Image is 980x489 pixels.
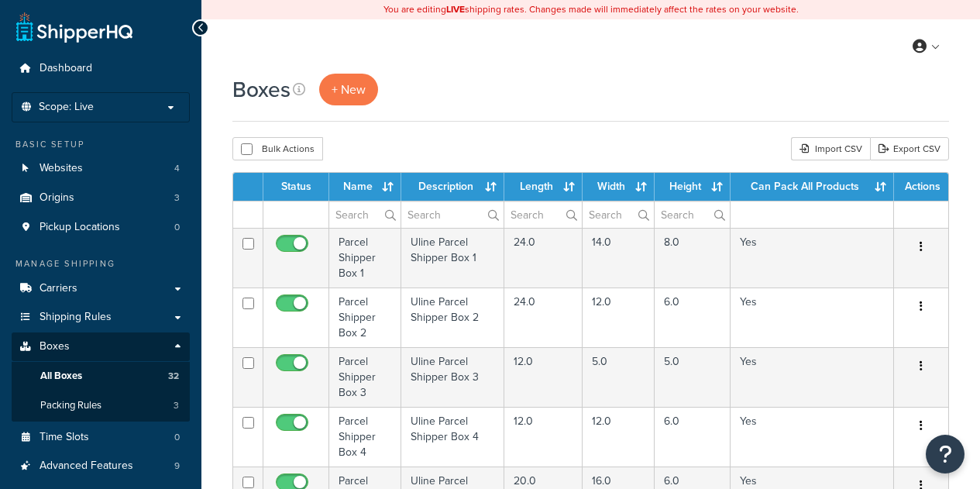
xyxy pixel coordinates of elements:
span: Pickup Locations [40,221,120,234]
span: Websites [40,162,83,175]
td: 5.0 [583,347,655,407]
a: Packing Rules 3 [12,391,190,420]
a: Carriers [12,274,190,303]
th: Description : activate to sort column ascending [401,173,504,201]
a: Advanced Features 9 [12,452,190,480]
span: All Boxes [40,370,82,383]
td: 24.0 [504,288,583,347]
a: Export CSV [870,137,949,160]
button: Open Resource Center [926,435,965,474]
a: Pickup Locations 0 [12,213,190,242]
input: Search [401,201,504,228]
a: Websites 4 [12,154,190,183]
span: Carriers [40,282,77,295]
td: Yes [731,347,893,407]
span: Time Slots [40,431,89,444]
td: 6.0 [655,407,731,467]
th: Length : activate to sort column ascending [504,173,583,201]
td: 14.0 [583,228,655,288]
th: Status [263,173,329,201]
span: Advanced Features [40,460,133,473]
div: Manage Shipping [12,257,190,270]
a: Boxes [12,332,190,361]
span: 0 [174,221,180,234]
td: 12.0 [504,407,583,467]
td: 24.0 [504,228,583,288]
input: Search [655,201,731,228]
span: 9 [174,460,180,473]
td: 12.0 [583,288,655,347]
th: Name : activate to sort column ascending [329,173,401,201]
li: All Boxes [12,362,190,391]
td: Uline Parcel Shipper Box 4 [401,407,504,467]
span: Shipping Rules [40,311,112,324]
td: Parcel Shipper Box 1 [329,228,401,288]
div: Basic Setup [12,138,190,151]
a: Shipping Rules [12,303,190,332]
span: Origins [40,191,74,205]
span: Scope: Live [39,101,94,114]
button: Bulk Actions [232,137,323,160]
li: Boxes [12,332,190,421]
td: Parcel Shipper Box 2 [329,288,401,347]
th: Height : activate to sort column ascending [655,173,731,201]
td: Uline Parcel Shipper Box 2 [401,288,504,347]
div: Import CSV [791,137,870,160]
td: Yes [731,228,893,288]
input: Search [329,201,401,228]
td: 8.0 [655,228,731,288]
td: Yes [731,407,893,467]
li: Advanced Features [12,452,190,480]
th: Actions [894,173,948,201]
span: 4 [174,162,180,175]
li: Packing Rules [12,391,190,420]
a: Dashboard [12,54,190,83]
b: LIVE [446,2,465,16]
span: + New [332,81,366,98]
li: Websites [12,154,190,183]
a: Time Slots 0 [12,423,190,452]
span: 3 [174,191,180,205]
span: Boxes [40,340,70,353]
span: 3 [174,399,179,412]
a: All Boxes 32 [12,362,190,391]
a: Origins 3 [12,184,190,212]
td: Uline Parcel Shipper Box 1 [401,228,504,288]
td: 5.0 [655,347,731,407]
li: Time Slots [12,423,190,452]
a: ShipperHQ Home [16,12,132,43]
a: + New [319,74,378,105]
th: Can Pack All Products : activate to sort column ascending [731,173,893,201]
h1: Boxes [232,74,291,105]
span: Packing Rules [40,399,101,412]
span: 32 [168,370,179,383]
li: Origins [12,184,190,212]
li: Pickup Locations [12,213,190,242]
td: 12.0 [583,407,655,467]
td: Parcel Shipper Box 3 [329,347,401,407]
th: Width : activate to sort column ascending [583,173,655,201]
span: Dashboard [40,62,92,75]
input: Search [583,201,654,228]
td: Parcel Shipper Box 4 [329,407,401,467]
span: 0 [174,431,180,444]
input: Search [504,201,582,228]
td: Uline Parcel Shipper Box 3 [401,347,504,407]
td: 6.0 [655,288,731,347]
td: 12.0 [504,347,583,407]
td: Yes [731,288,893,347]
